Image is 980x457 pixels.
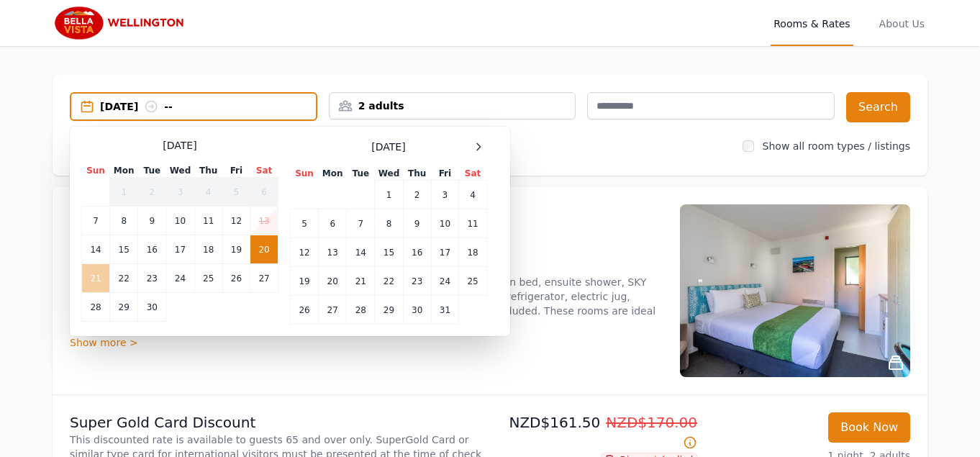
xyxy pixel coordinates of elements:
[194,264,222,293] td: 25
[375,296,403,325] td: 29
[459,181,487,209] td: 4
[763,140,910,152] label: Show all room types / listings
[250,178,278,207] td: 6
[250,235,278,264] td: 20
[222,264,250,293] td: 26
[291,167,319,181] th: Sun
[291,209,319,238] td: 5
[319,296,347,325] td: 27
[222,235,250,264] td: 19
[250,264,278,293] td: 27
[319,167,347,181] th: Mon
[70,335,663,350] div: Show more >
[347,267,375,296] td: 21
[319,267,347,296] td: 20
[222,164,250,178] th: Fri
[347,167,375,181] th: Tue
[375,209,403,238] td: 8
[166,207,194,235] td: 10
[194,178,222,207] td: 4
[431,167,458,181] th: Fri
[110,293,138,322] td: 29
[166,235,194,264] td: 17
[138,178,166,207] td: 2
[496,412,697,453] p: NZD$161.50
[163,138,196,153] span: [DATE]
[138,235,166,264] td: 16
[459,167,487,181] th: Sat
[459,209,487,238] td: 11
[70,412,484,433] p: Super Gold Card Discount
[222,178,250,207] td: 5
[319,238,347,267] td: 13
[82,264,110,293] td: 21
[166,264,194,293] td: 24
[375,238,403,267] td: 15
[431,296,458,325] td: 31
[291,238,319,267] td: 12
[291,296,319,325] td: 26
[110,235,138,264] td: 15
[828,412,910,443] button: Book Now
[431,238,458,267] td: 17
[166,164,194,178] th: Wed
[459,267,487,296] td: 25
[403,167,431,181] th: Thu
[166,178,194,207] td: 3
[330,99,576,113] div: 2 adults
[431,209,458,238] td: 10
[319,209,347,238] td: 6
[347,296,375,325] td: 28
[110,178,138,207] td: 1
[403,238,431,267] td: 16
[375,267,403,296] td: 22
[347,238,375,267] td: 14
[110,164,138,178] th: Mon
[110,264,138,293] td: 22
[375,167,403,181] th: Wed
[347,209,375,238] td: 7
[82,293,110,322] td: 28
[138,207,166,235] td: 9
[100,99,316,114] div: [DATE] --
[431,181,458,209] td: 3
[371,140,405,154] span: [DATE]
[606,414,697,431] span: NZD$170.00
[250,164,278,178] th: Sat
[250,207,278,235] td: 13
[375,181,403,209] td: 1
[403,209,431,238] td: 9
[431,267,458,296] td: 24
[138,264,166,293] td: 23
[222,207,250,235] td: 12
[138,164,166,178] th: Tue
[291,267,319,296] td: 19
[194,207,222,235] td: 11
[82,164,110,178] th: Sun
[194,235,222,264] td: 18
[138,293,166,322] td: 30
[459,238,487,267] td: 18
[110,207,138,235] td: 8
[82,235,110,264] td: 14
[53,6,191,40] img: Bella Vista Wellington
[403,181,431,209] td: 2
[82,207,110,235] td: 7
[403,267,431,296] td: 23
[846,92,910,122] button: Search
[403,296,431,325] td: 30
[194,164,222,178] th: Thu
